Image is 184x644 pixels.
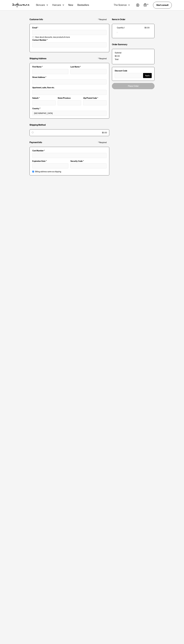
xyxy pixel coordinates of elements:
[102,132,107,134] div: $0.00
[145,27,150,29] div: $0.00
[124,27,125,29] div: 1
[98,18,107,21] div: * Required
[35,36,70,38] span: Hear about discounts, new products & more
[32,97,56,99] label: Suburb *
[30,57,46,60] h4: Shipping Address
[63,4,64,6] img: arrow down
[32,150,106,152] label: Card Number *
[115,55,120,57] div: $0.00
[32,39,106,41] label: Contact Number *
[36,4,45,6] div: Skincare
[32,36,34,38] input: Hear about discounts, new products & more
[115,70,152,72] label: Discount Code
[112,43,127,46] h4: Order Summary
[30,141,42,144] h4: Payment Info
[32,27,106,29] label: Email *
[143,73,152,78] button: Apply Discount
[128,4,130,6] img: arrow down
[112,18,125,21] h4: Items in Order
[70,66,106,68] label: Last Name *
[32,132,34,133] input: $0.00
[98,141,107,144] div: * Required
[32,107,106,110] label: Country *
[114,4,127,6] div: The Science
[153,2,172,8] a: Start consult
[30,124,46,126] h4: Shipping Method
[83,97,106,99] label: Zip/Postal Code *
[32,87,106,89] label: Apartment, suite, floor etc.
[58,97,81,99] label: State/Province
[70,160,106,162] label: Security Code *
[117,27,124,29] div: Quantity:
[32,76,106,78] label: Street Address *
[115,58,118,61] div: Total
[32,160,68,162] label: Expiration Date *
[30,18,43,21] h4: Customer Info
[35,171,61,173] label: Billing address same as shipping
[32,66,68,68] label: First Name *
[52,4,61,6] div: Haircare
[147,3,149,6] div: 0
[117,31,117,33] span: :
[47,4,48,6] img: arrow down
[12,3,30,7] img: Software Logo
[144,3,149,7] a: Open cart
[98,58,107,60] div: * Required
[115,52,121,54] div: Subtotal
